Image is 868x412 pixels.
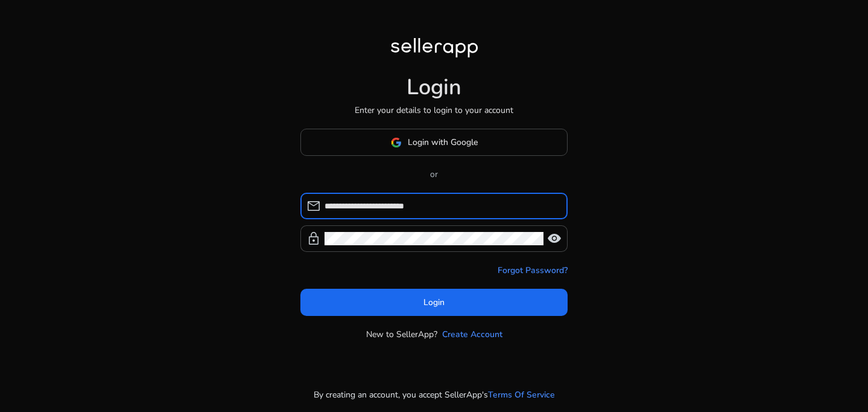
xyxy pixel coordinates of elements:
[488,388,555,401] a: Terms Of Service
[407,74,461,100] h1: Login
[300,129,568,156] button: Login with Google
[408,136,478,149] span: Login with Google
[366,328,437,341] p: New to SellerApp?
[355,104,513,117] p: Enter your details to login to your account
[300,289,568,316] button: Login
[423,296,445,309] span: Login
[498,264,568,277] a: Forgot Password?
[306,199,321,213] span: mail
[442,328,502,341] a: Create Account
[391,137,402,148] img: google-logo.svg
[547,231,562,246] span: visibility
[300,168,568,181] p: or
[306,231,321,246] span: lock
